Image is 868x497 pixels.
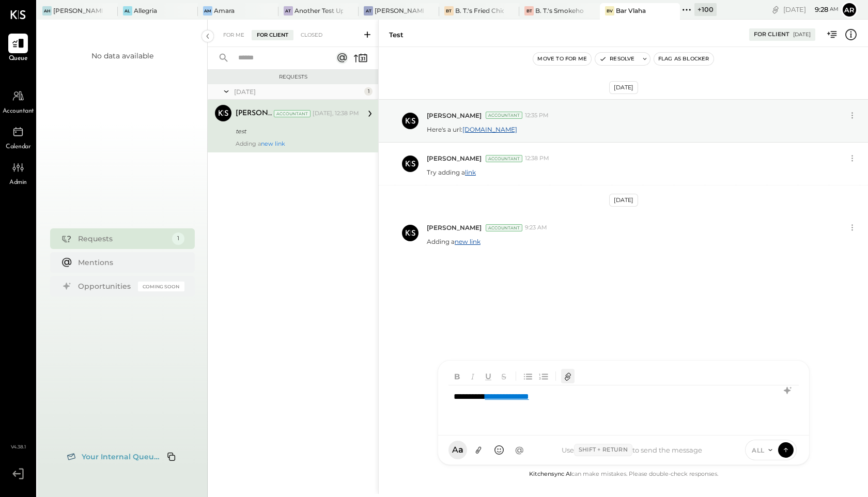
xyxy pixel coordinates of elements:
[9,178,27,188] span: Admin
[261,140,285,147] a: new link
[427,111,482,120] span: [PERSON_NAME]
[295,6,344,15] div: Another Test Updated
[427,168,476,177] p: Try adding a
[364,6,373,15] div: AT
[486,112,522,119] div: Accountant
[78,234,167,244] div: Requests
[218,30,250,40] div: For Me
[525,112,549,120] span: 12:35 PM
[783,5,839,14] div: [DATE]
[1,34,36,64] a: Queue
[313,110,359,118] div: [DATE], 12:38 PM
[458,445,463,455] span: a
[533,53,591,65] button: Move to for me
[252,30,293,40] div: For Client
[510,441,529,459] button: @
[605,6,614,15] div: BV
[486,224,522,231] div: Accountant
[427,154,482,163] span: [PERSON_NAME]
[444,6,454,15] div: BT
[213,73,373,81] div: Requests
[537,369,550,383] button: Ordered List
[364,87,373,96] div: 1
[752,446,765,455] span: ALL
[214,6,235,15] div: Amara
[296,30,328,40] div: Closed
[515,445,524,455] span: @
[455,238,481,245] a: new link
[465,168,476,176] a: link
[134,6,157,15] div: Allegria
[203,6,212,15] div: Am
[654,53,714,65] button: Flag as Blocker
[497,369,510,383] button: Strikethrough
[91,51,153,61] div: No data available
[462,126,517,133] a: [DOMAIN_NAME]
[466,369,479,383] button: Italic
[172,232,184,245] div: 1
[609,194,638,207] div: [DATE]
[574,444,632,456] span: Shift + Return
[78,257,179,268] div: Mentions
[525,154,549,163] span: 12:38 PM
[451,369,464,383] button: Bold
[78,281,133,291] div: Opportunities
[6,143,30,152] span: Calendar
[521,369,535,383] button: Unordered List
[1,158,36,188] a: Admin
[616,6,646,15] div: Bar Vlaha
[236,140,359,147] div: Adding a
[770,4,781,15] div: copy link
[455,6,504,15] div: B. T.'s Fried Chicken
[529,444,735,456] div: Use to send the message
[754,30,789,39] div: For Client
[234,87,362,96] div: [DATE]
[482,369,495,383] button: Underline
[1,122,36,152] a: Calendar
[448,441,467,459] button: Aa
[1,86,36,116] a: Accountant
[793,31,811,38] div: [DATE]
[163,448,180,465] button: Copy email to clipboard
[535,6,584,15] div: B. T.'s Smokehouse Main restaurant
[427,223,482,232] span: [PERSON_NAME]
[609,81,638,94] div: [DATE]
[236,108,272,119] div: [PERSON_NAME]
[42,6,52,15] div: AH
[694,3,717,16] div: + 100
[841,2,858,18] button: Ar
[9,54,28,64] span: Queue
[524,6,534,15] div: BT
[3,107,34,116] span: Accountant
[427,125,517,134] p: Here's a url:
[236,126,356,136] div: test
[389,30,404,40] div: test
[274,110,311,117] div: Accountant
[375,6,424,15] div: [PERSON_NAME] Test Create
[138,282,184,291] div: Coming Soon
[284,6,293,15] div: AT
[82,452,159,461] span: Your Internal Queue...
[53,6,102,15] div: [PERSON_NAME] Hoboken
[561,369,575,383] button: Add URL
[595,53,639,65] button: Resolve
[427,237,481,246] p: Adding a
[486,155,522,162] div: Accountant
[123,6,132,15] div: Al
[525,224,547,232] span: 9:23 AM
